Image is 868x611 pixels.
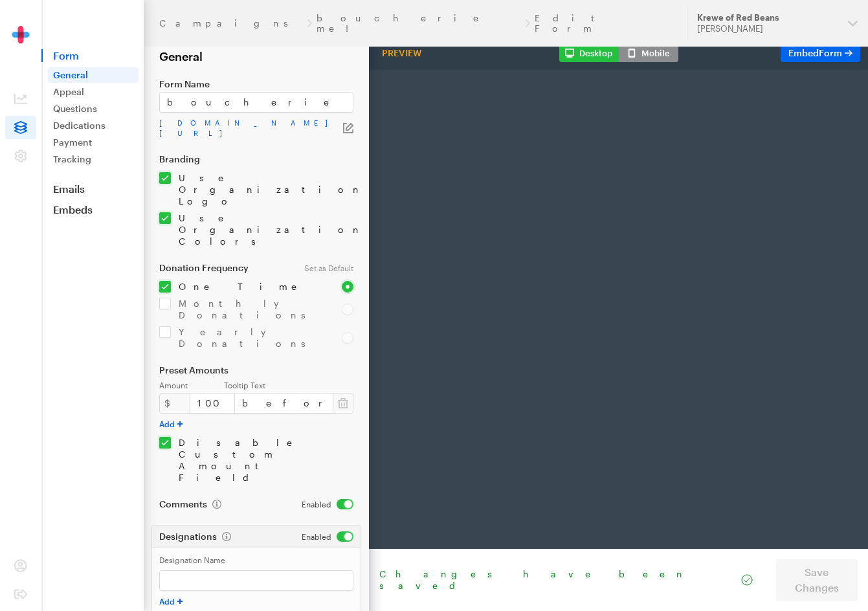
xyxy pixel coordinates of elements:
[171,172,353,207] label: Use Organization Logo
[619,44,678,62] button: Mobile
[159,381,224,390] label: Amount
[159,555,353,565] label: Designation Name
[317,13,521,34] a: boucherie me!
[697,12,838,23] div: Krewe of Red Beans
[48,101,139,117] a: Questions
[41,183,144,195] a: Emails
[159,154,353,164] label: Branding
[781,44,860,62] a: EmbedForm
[48,84,139,100] a: Appeal
[48,135,139,150] a: Payment
[159,393,190,414] div: $
[159,18,302,28] a: Campaigns
[224,381,353,390] label: Tooltip Text
[379,568,753,592] div: Changes have been saved
[48,151,139,167] a: Tracking
[296,263,361,273] div: Set as Default
[48,67,139,83] a: General
[48,118,139,133] a: Dedications
[159,79,353,89] label: Form Name
[697,23,838,34] div: [PERSON_NAME]
[159,596,183,606] button: Add
[159,419,183,429] button: Add
[788,47,842,58] span: Embed
[159,49,353,63] h2: General
[159,263,289,273] label: Donation Frequency
[159,499,221,509] label: Comments
[159,118,343,139] a: [DOMAIN_NAME][URL]
[687,5,868,41] button: Krewe of Red Beans [PERSON_NAME]
[171,212,353,247] label: Use Organization Colors
[159,365,353,375] label: Preset Amounts
[819,47,842,58] span: Form
[41,203,144,216] a: Embeds
[41,49,144,62] span: Form
[159,531,286,542] div: Designations
[377,47,427,59] div: Preview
